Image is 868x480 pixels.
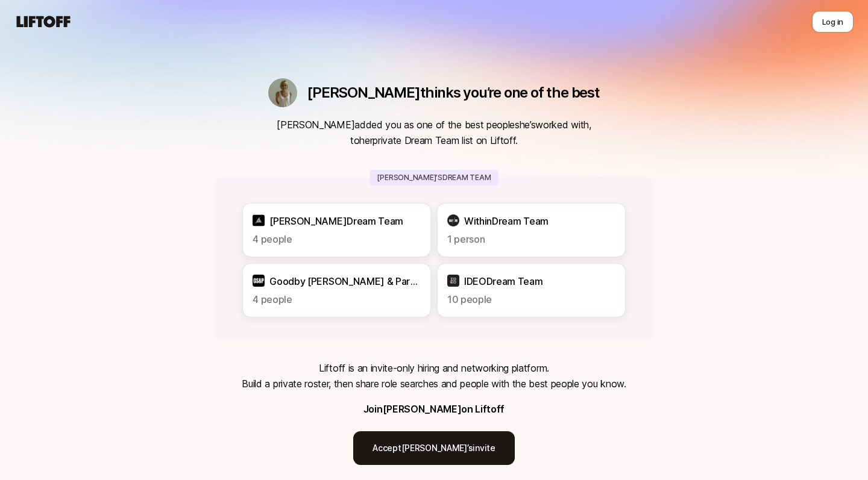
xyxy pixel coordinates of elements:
[253,275,265,287] img: Goodby Silverstein & Partners
[447,275,459,287] img: IDEO
[277,117,591,148] p: [PERSON_NAME] added you as one of the best people she’s worked with, to her private Dream Team li...
[447,214,459,226] img: Within
[269,273,421,289] p: Goodby [PERSON_NAME] & Partners Dream Team
[253,214,265,226] img: Penrose
[268,78,297,107] img: ffe3e81d_ce64_47de_b404_400ce086f21d.jpg
[812,11,854,33] button: Log in
[253,231,421,247] p: 4 people
[253,291,421,307] p: 4 people
[353,431,514,465] a: Accept[PERSON_NAME]’sinvite
[307,84,600,101] p: [PERSON_NAME] thinks you’re one of the best
[363,401,505,417] p: Join [PERSON_NAME] on Liftoff
[464,273,543,289] p: IDEO Dream Team
[447,231,615,247] p: 1 person
[464,213,549,229] p: Within Dream Team
[269,213,403,229] p: [PERSON_NAME] Dream Team
[242,360,626,391] p: Liftoff is an invite-only hiring and networking platform. Build a private roster, then share role...
[370,170,498,185] p: [PERSON_NAME]’s Dream Team
[447,291,615,307] p: 10 people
